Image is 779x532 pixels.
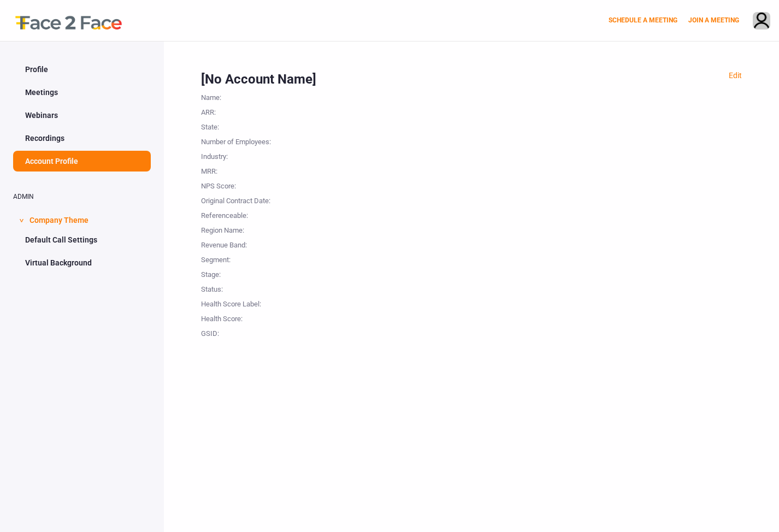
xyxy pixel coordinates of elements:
div: State : [201,118,310,133]
a: Default Call Settings [13,229,151,250]
div: Referenceable : [201,206,310,221]
div: NPS Score : [201,177,310,192]
div: Status : [201,280,310,295]
div: Stage : [201,265,310,280]
a: Account Profile [13,151,151,172]
div: Segment : [201,251,310,265]
div: Industry : [201,147,310,162]
a: SCHEDULE A MEETING [609,16,677,24]
div: Original Contract Date : [201,192,310,206]
div: Name : [201,88,310,103]
a: Profile [13,59,151,80]
h2: ADMIN [13,193,151,200]
div: GSID : [201,324,310,339]
img: avatar.710606db.png [753,13,770,31]
a: Virtual Background [13,252,151,273]
div: Number of Employees : [201,133,310,147]
span: Company Theme [29,209,88,229]
div: Health Score : [201,310,310,324]
div: ARR : [201,103,310,118]
div: Revenue Band : [201,236,310,251]
span: > [16,218,27,222]
div: MRR : [201,162,310,177]
a: JOIN A MEETING [688,16,739,24]
a: Meetings [13,82,151,103]
a: Webinars [13,105,151,126]
div: Health Score Label : [201,295,310,310]
div: Region Name : [201,221,310,236]
a: Edit [729,71,742,80]
div: [No Account Name] [201,70,742,88]
a: Recordings [13,128,151,149]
